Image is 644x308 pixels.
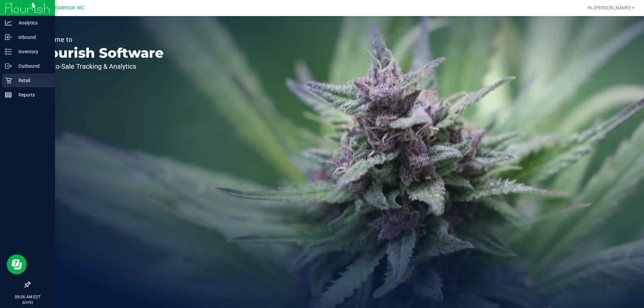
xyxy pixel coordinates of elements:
[36,46,164,60] p: Flourish Software
[12,48,52,56] p: Inventory
[3,294,52,300] p: 08:06 AM EDT
[36,36,164,43] p: Welcome to
[5,63,12,69] inline-svg: Outbound
[3,300,52,305] p: [DATE]
[36,63,164,70] p: Seed-to-Sale Tracking & Analytics
[53,5,84,11] span: Bradenton WC
[5,77,12,84] inline-svg: Retail
[12,76,52,84] p: Retail
[5,34,12,41] inline-svg: Inbound
[5,91,12,98] inline-svg: Reports
[588,5,631,10] span: Hi, [PERSON_NAME]!
[12,62,52,70] p: Outbound
[5,48,12,55] inline-svg: Inventory
[5,19,12,26] inline-svg: Analytics
[7,254,27,274] iframe: Resource center
[12,91,52,99] p: Reports
[12,19,52,27] p: Analytics
[12,33,52,41] p: Inbound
